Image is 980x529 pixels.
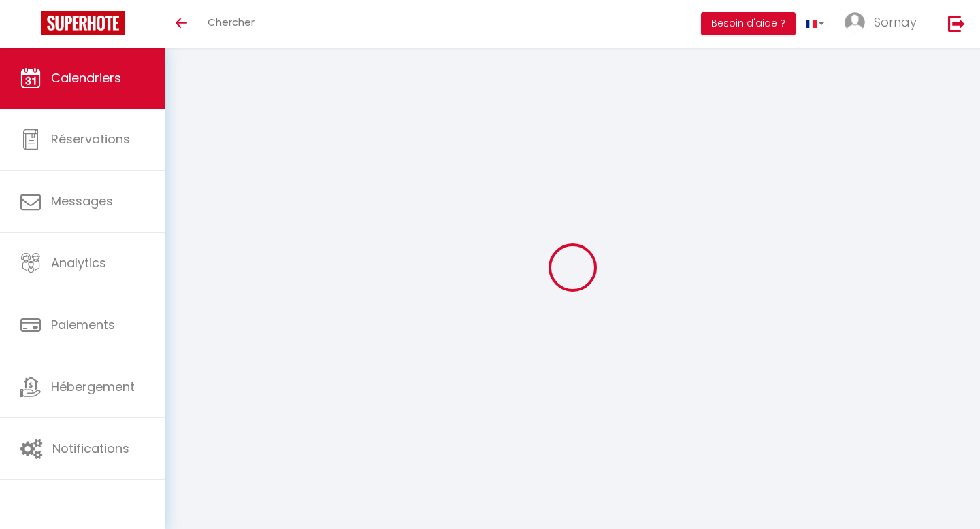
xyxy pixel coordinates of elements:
img: ... [845,12,865,33]
span: Sornay [874,14,917,31]
span: Réservations [51,131,130,148]
span: Hébergement [51,378,135,395]
span: Messages [51,192,113,209]
span: Analytics [51,254,106,271]
span: Calendriers [51,69,121,86]
span: Notifications [52,440,129,457]
img: logout [948,15,965,32]
span: Chercher [208,15,255,29]
button: Besoin d'aide ? [701,12,796,35]
span: Paiements [51,316,115,333]
img: Super Booking [41,11,125,35]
